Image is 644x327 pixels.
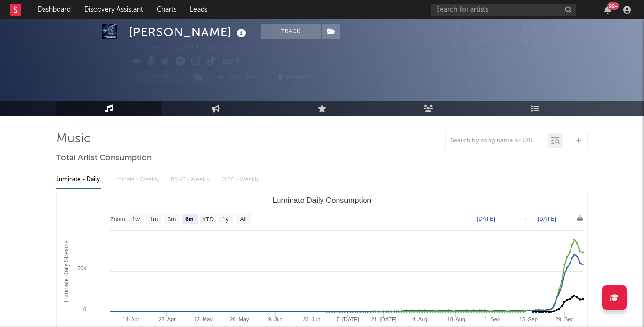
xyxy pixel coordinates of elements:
button: 99+ [604,6,611,14]
span: 52,200 [455,40,488,46]
text: 21. [DATE] [371,316,396,322]
text: 1w [132,216,140,223]
button: Edit [222,56,240,68]
div: Luminate - Daily [56,171,101,188]
span: Benchmark [226,72,263,84]
span: Summary [285,75,314,80]
div: [PERSON_NAME] [129,24,249,40]
text: 26. May [230,316,249,322]
text: 28. Apr [159,316,176,322]
text: 23. Jun [303,316,320,322]
text: 12. May [194,316,213,322]
text: 15. Sep [519,316,538,322]
text: 29. Sep [556,316,574,322]
text: [DATE] [477,216,495,222]
text: Zoom [110,216,125,223]
text: → [521,216,527,222]
div: 99 + [607,2,619,10]
text: Luminate Daily Consumption [273,196,372,204]
div: [GEOGRAPHIC_DATA] | Country [129,42,242,54]
text: 0 [83,306,86,312]
text: 4. Aug [412,316,427,322]
button: Track [261,24,321,39]
a: Benchmark [213,70,268,85]
span: Total Artist Consumption [56,153,152,164]
text: All [240,216,246,223]
text: [DATE] [538,216,556,222]
input: Search for artists [431,4,576,16]
text: 18. Aug [447,316,465,322]
text: 14. Apr [122,316,139,322]
span: Jump Score: 95.9 [455,64,512,71]
input: Search by song name or URL [446,137,548,145]
text: YTD [202,216,214,223]
text: 1y [222,216,229,223]
span: 107 [522,40,544,46]
text: 50k [77,265,86,271]
text: 7. [DATE] [337,316,359,322]
text: 6m [185,216,193,223]
text: 9. Jun [268,316,283,322]
text: 1m [150,216,158,223]
span: 1,292 [455,27,483,33]
button: Track [129,70,189,85]
text: Luminate Daily Streams [63,240,70,302]
text: 1. Sep [484,316,500,322]
text: 3m [168,216,176,223]
span: 609 [522,27,546,33]
button: Summary [273,70,319,85]
span: 156,497 Monthly Listeners [455,53,551,59]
